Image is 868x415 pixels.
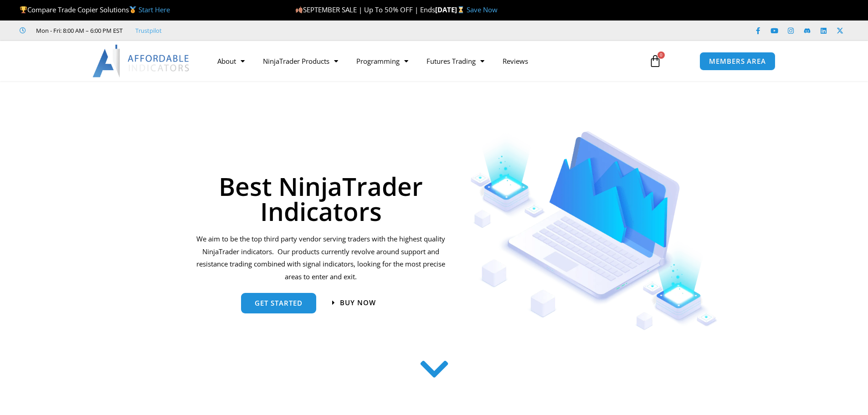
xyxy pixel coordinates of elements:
[20,5,170,14] span: Compare Trade Copier Solutions
[208,51,254,72] a: About
[417,51,493,72] a: Futures Trading
[470,131,718,330] img: Indicators 1 | Affordable Indicators – NinjaTrader
[457,6,464,13] img: ⌛
[435,5,467,14] strong: [DATE]
[92,45,190,77] img: LogoAI | Affordable Indicators – NinjaTrader
[657,51,665,59] span: 0
[20,6,27,13] img: 🏆
[709,58,766,65] span: MEMBERS AREA
[129,6,136,13] img: 🥇
[467,5,498,14] a: Save Now
[340,299,376,306] span: Buy now
[296,6,303,13] img: 🍂
[699,52,776,71] a: MEMBERS AREA
[135,25,162,36] a: Trustpilot
[139,5,170,14] a: Start Here
[208,51,638,72] nav: Menu
[34,25,123,36] span: Mon - Fri: 8:00 AM – 6:00 PM EST
[295,5,435,14] span: SEPTEMBER SALE | Up To 50% OFF | Ends
[195,233,447,283] p: We aim to be the top third party vendor serving traders with the highest quality NinjaTrader indi...
[332,299,376,306] a: Buy now
[347,51,417,72] a: Programming
[241,293,316,313] a: get started
[635,48,675,74] a: 0
[195,174,447,224] h1: Best NinjaTrader Indicators
[255,300,303,307] span: get started
[493,51,537,72] a: Reviews
[254,51,347,72] a: NinjaTrader Products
